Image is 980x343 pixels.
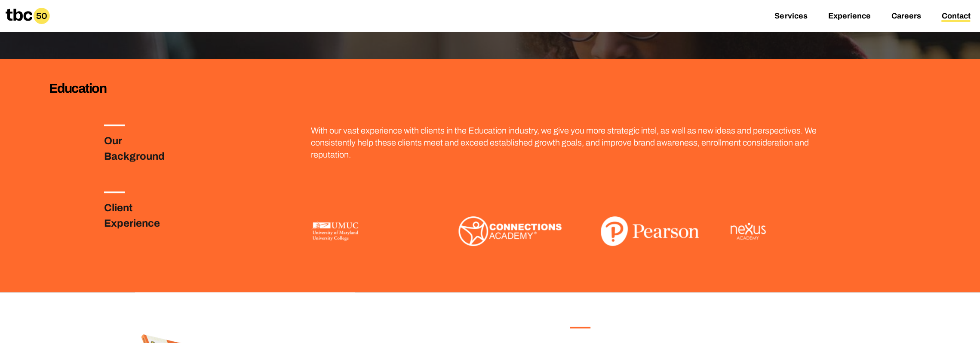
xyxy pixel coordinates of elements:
h3: Our Background [104,133,187,164]
img: UMUC [311,221,359,241]
img: Connections Academy [451,191,569,270]
h3: Education [49,79,931,97]
h3: Client Experience [104,200,187,231]
a: Services [774,12,807,22]
a: Experience [828,12,870,22]
a: Careers [891,12,921,22]
img: Pearson Logo [590,191,709,270]
img: Nexus [730,222,766,240]
a: Contact [941,12,970,22]
p: With our vast experience with clients in the Education industry, we give you more strategic intel... [311,124,848,161]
